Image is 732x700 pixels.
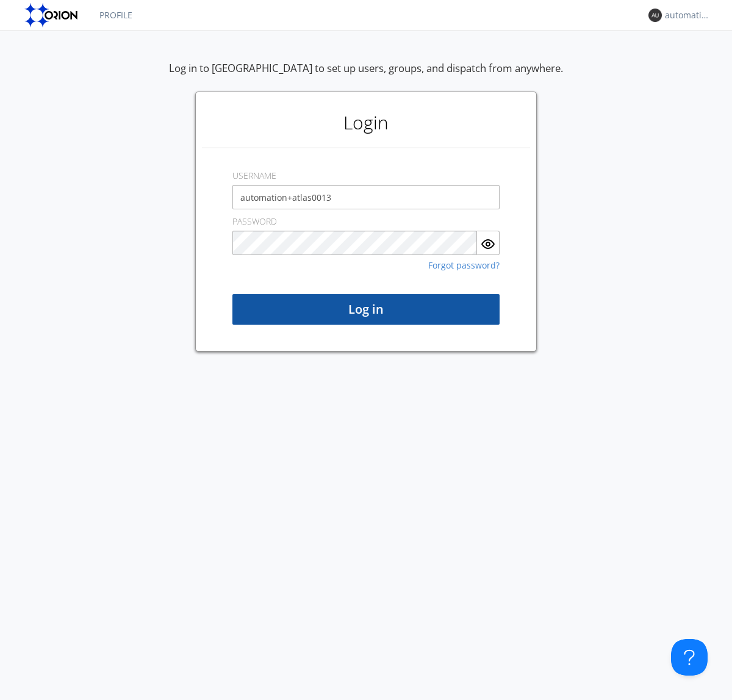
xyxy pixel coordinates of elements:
label: PASSWORD [232,215,277,228]
input: Password [232,231,477,255]
a: Forgot password? [428,261,500,270]
h1: Login [202,98,530,147]
div: Log in to [GEOGRAPHIC_DATA] to set up users, groups, and dispatch from anywhere. [169,61,563,92]
label: USERNAME [232,170,276,182]
img: orion-labs-logo.svg [24,3,81,27]
img: eye.svg [481,237,495,251]
button: Log in [232,294,500,325]
button: Show Password [477,231,500,255]
div: automation+atlas0013 [665,9,711,21]
iframe: Toggle Customer Support [671,639,708,676]
img: 373638.png [648,9,662,22]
